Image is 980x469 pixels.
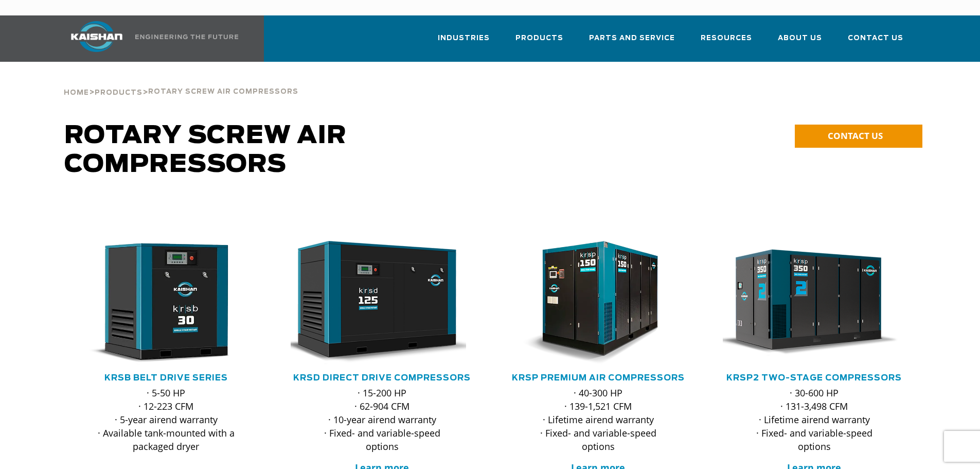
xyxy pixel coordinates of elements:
a: CONTACT US [795,125,922,148]
p: · 30-600 HP · 131-3,498 CFM · Lifetime airend warranty · Fixed- and variable-speed options [743,386,885,453]
a: KRSD Direct Drive Compressors [293,374,471,382]
p: · 15-200 HP · 62-904 CFM · 10-year airend warranty · Fixed- and variable-speed options [311,386,453,453]
span: Contact Us [848,32,903,44]
span: About Us [778,32,822,44]
span: CONTACT US [828,130,883,142]
span: Products [95,90,142,96]
a: About Us [778,25,822,60]
img: krsp150 [499,241,682,364]
a: KRSB Belt Drive Series [104,374,228,382]
span: Rotary Screw Air Compressors [148,89,298,95]
span: Resources [701,32,752,44]
a: Home [64,88,89,97]
div: krsd125 [291,241,474,364]
div: krsp150 [507,241,690,364]
img: krsp350 [715,241,898,364]
img: krsb30 [67,241,250,364]
a: Resources [701,25,752,60]
span: Rotary Screw Air Compressors [64,124,347,177]
a: Industries [438,25,490,60]
span: Industries [438,32,490,44]
a: Parts and Service [589,25,675,60]
div: krsp350 [723,241,906,364]
a: KRSP2 Two-Stage Compressors [726,374,902,382]
div: > > [64,62,298,101]
img: krsd125 [283,241,466,364]
a: Products [95,88,142,97]
a: Products [515,25,563,60]
span: Products [515,32,563,44]
p: · 40-300 HP · 139-1,521 CFM · Lifetime airend warranty · Fixed- and variable-speed options [527,386,669,453]
span: Home [64,90,89,96]
span: Parts and Service [589,32,675,44]
a: Kaishan USA [58,15,240,62]
div: krsb30 [75,241,258,364]
a: Contact Us [848,25,903,60]
img: Engineering the future [135,34,238,39]
a: KRSP Premium Air Compressors [512,374,685,382]
img: kaishan logo [58,21,135,52]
